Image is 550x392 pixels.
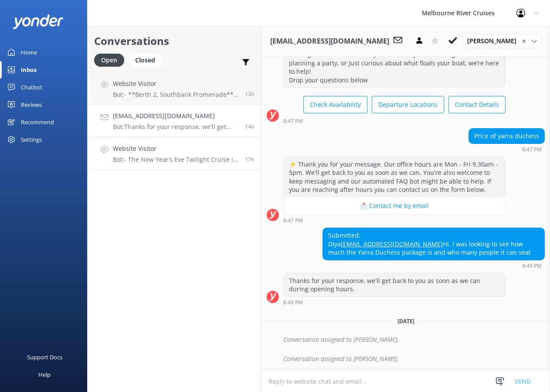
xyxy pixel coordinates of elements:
[113,111,238,121] h4: [EMAIL_ADDRESS][DOMAIN_NAME]
[448,96,506,113] button: Contact Details
[323,262,545,269] div: 08:49pm 19-Aug-2025 (UTC +10:00) Australia/Sydney
[467,36,522,46] span: [PERSON_NAME]
[113,91,238,99] p: Bot: - **Berth 2, Southbank Promenade**: Various cruises such as the Ports & Docklands Cruise, Pa...
[270,36,389,47] h3: [EMAIL_ADDRESS][DOMAIN_NAME]
[283,217,506,223] div: 08:47pm 19-Aug-2025 (UTC +10:00) Australia/Sydney
[21,78,42,96] div: Chatbot
[522,147,542,152] strong: 8:47 PM
[113,156,238,164] p: Bot: - The New Year’s Eve Twilight Cruise is family-friendly, with prices for children aged [DEMO...
[21,96,42,113] div: Reviews
[88,72,261,105] a: Website VisitorBot:- **Berth 2, Southbank Promenade**: Various cruises such as the Ports & Dockla...
[341,240,443,248] a: [EMAIL_ADDRESS][DOMAIN_NAME]
[21,61,37,78] div: Inbox
[392,317,420,325] span: [DATE]
[94,55,129,65] a: Open
[463,34,541,48] div: Assign User
[283,118,506,124] div: 08:47pm 19-Aug-2025 (UTC +10:00) Australia/Sydney
[522,263,542,269] strong: 8:49 PM
[245,156,255,163] span: 05:44pm 19-Aug-2025 (UTC +10:00) Australia/Sydney
[323,228,544,260] div: Submitted: Diya Hi, I was looking to see how much the Yarra Duchess package is and who many peopl...
[94,54,124,67] div: Open
[283,300,303,305] strong: 8:49 PM
[283,218,303,223] strong: 8:47 PM
[113,144,238,153] h4: Website Visitor
[113,123,238,131] p: Bot: Thanks for your response, we'll get back to you as soon as we can during opening hours.
[245,123,255,130] span: 08:49pm 19-Aug-2025 (UTC +10:00) Australia/Sydney
[522,37,526,45] span: ✕
[283,332,545,347] div: Conversation assigned to [PERSON_NAME].
[94,33,255,49] h2: Conversations
[284,38,505,87] div: Ahoy there! Welcome Aboard! Looking to sail the Yarra in style? Whether you're chasing sunsets, p...
[21,113,54,131] div: Recommend
[372,96,444,113] button: Departure Locations
[284,273,505,297] div: Thanks for your response, we'll get back to you as soon as we can during opening hours.
[283,351,545,366] div: Conversation assigned to [PERSON_NAME].
[129,54,162,67] div: Closed
[469,129,544,143] div: Price of yarra duchess
[21,44,37,61] div: Home
[267,351,545,366] div: 2025-08-20T00:51:10.356
[284,157,505,197] div: ⚡ Thank you for your message. Our office hours are Mon - Fri 9.30am - 5pm. We'll get back to you ...
[129,55,166,65] a: Closed
[469,146,545,152] div: 08:47pm 19-Aug-2025 (UTC +10:00) Australia/Sydney
[267,332,545,347] div: 2025-08-19T23:19:21.971
[88,105,261,137] a: [EMAIL_ADDRESS][DOMAIN_NAME]Bot:Thanks for your response, we'll get back to you as soon as we can...
[13,14,63,29] img: yonder-white-logo.png
[283,119,303,124] strong: 8:47 PM
[303,96,367,113] button: Check Availability
[88,137,261,170] a: Website VisitorBot:- The New Year’s Eve Twilight Cruise is family-friendly, with prices for child...
[21,131,42,148] div: Settings
[284,197,505,215] button: 📩 Contact me by email
[283,299,506,305] div: 08:49pm 19-Aug-2025 (UTC +10:00) Australia/Sydney
[113,79,238,89] h4: Website Visitor
[38,366,51,383] div: Help
[245,90,255,98] span: 08:52pm 19-Aug-2025 (UTC +10:00) Australia/Sydney
[27,348,62,366] div: Support Docs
